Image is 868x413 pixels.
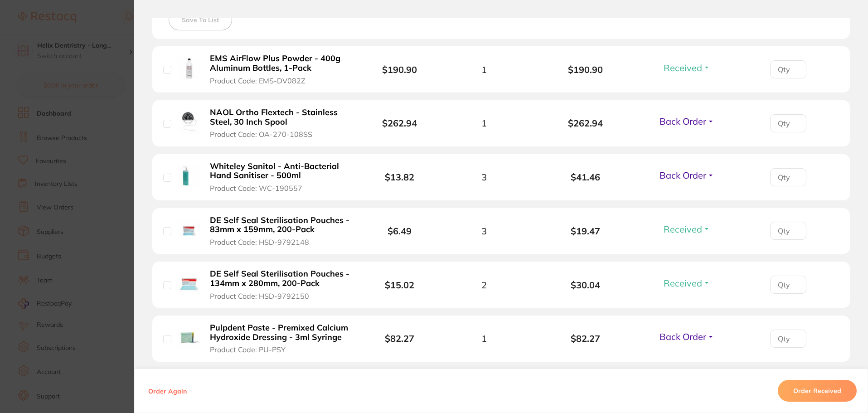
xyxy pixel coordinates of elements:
[535,226,636,236] b: $19.47
[535,280,636,290] b: $30.04
[664,277,702,289] span: Received
[770,168,806,186] input: Qty
[210,323,350,342] b: Pulpdent Paste - Premixed Calcium Hydroxide Dressing - 3ml Syringe
[210,216,350,234] b: DE Self Seal Sterilisation Pouches - 83mm x 159mm, 200-Pack
[481,226,487,236] span: 3
[770,330,806,348] input: Qty
[210,162,350,180] b: Whiteley Sanitol - Anti-Bacterial Hand Sanitiser - 500ml
[664,62,702,73] span: Received
[481,118,487,128] span: 1
[210,238,309,246] span: Product Code: HSD-9792148
[661,62,713,73] button: Received
[661,277,713,289] button: Received
[385,171,414,183] b: $13.82
[210,130,312,138] span: Product Code: OA-270-108SS
[481,280,487,290] span: 2
[481,64,487,75] span: 1
[770,114,806,132] input: Qty
[778,380,857,402] button: Order Received
[145,387,189,395] button: Order Again
[207,161,353,193] button: Whiteley Sanitol - Anti-Bacterial Hand Sanitiser - 500ml Product Code: WC-190557
[178,111,200,133] img: NAOL Ortho Flextech - Stainless Steel, 30 Inch Spool
[657,170,717,181] button: Back Order
[207,53,353,85] button: EMS AirFlow Plus Powder - 400g Aluminum Bottles, 1-Pack Product Code: EMS-DV082Z
[210,345,286,354] span: Product Code: PU-PSY
[770,222,806,240] input: Qty
[388,225,412,237] b: $6.49
[535,172,636,182] b: $41.46
[481,333,487,344] span: 1
[207,107,353,139] button: NAOL Ortho Flextech - Stainless Steel, 30 Inch Spool Product Code: OA-270-108SS
[210,54,350,73] b: EMS AirFlow Plus Powder - 400g Aluminum Bottles, 1-Pack
[770,276,806,294] input: Qty
[770,60,806,78] input: Qty
[481,172,487,182] span: 3
[169,10,232,30] button: Save To List
[659,170,706,181] span: Back Order
[178,273,200,295] img: DE Self Seal Sterilisation Pouches - 134mm x 280mm, 200-Pack
[207,215,353,247] button: DE Self Seal Sterilisation Pouches - 83mm x 159mm, 200-Pack Product Code: HSD-9792148
[210,292,309,300] span: Product Code: HSD-9792150
[210,77,305,85] span: Product Code: EMS-DV082Z
[178,58,200,80] img: EMS AirFlow Plus Powder - 400g Aluminum Bottles, 1-Pack
[178,219,200,241] img: DE Self Seal Sterilisation Pouches - 83mm x 159mm, 200-Pack
[210,269,350,288] b: DE Self Seal Sterilisation Pouches - 134mm x 280mm, 200-Pack
[535,64,636,75] b: $190.90
[535,333,636,344] b: $82.27
[178,165,200,187] img: Whiteley Sanitol - Anti-Bacterial Hand Sanitiser - 500ml
[657,331,717,342] button: Back Order
[210,184,302,192] span: Product Code: WC-190557
[207,269,353,301] button: DE Self Seal Sterilisation Pouches - 134mm x 280mm, 200-Pack Product Code: HSD-9792150
[659,331,706,342] span: Back Order
[385,333,414,344] b: $82.27
[664,224,702,235] span: Received
[178,327,200,349] img: Pulpdent Paste - Premixed Calcium Hydroxide Dressing - 3ml Syringe
[657,116,717,127] button: Back Order
[535,118,636,128] b: $262.94
[210,108,350,126] b: NAOL Ortho Flextech - Stainless Steel, 30 Inch Spool
[659,116,706,127] span: Back Order
[382,64,417,75] b: $190.90
[385,279,414,291] b: $15.02
[382,117,417,129] b: $262.94
[661,224,713,235] button: Received
[207,323,353,355] button: Pulpdent Paste - Premixed Calcium Hydroxide Dressing - 3ml Syringe Product Code: PU-PSY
